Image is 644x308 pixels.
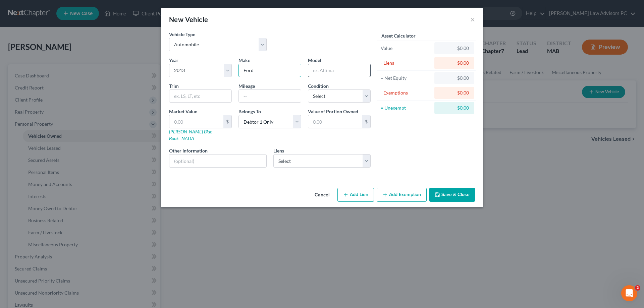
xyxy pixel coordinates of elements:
div: $0.00 [440,105,469,111]
input: -- [239,90,301,103]
div: $0.00 [440,45,469,52]
input: ex. Nissan [239,64,301,77]
iframe: Intercom live chat [621,285,637,301]
input: ex. Altima [308,64,370,77]
label: Trim [169,82,179,89]
button: Cancel [309,188,335,202]
div: - Liens [381,60,431,66]
div: $0.00 [440,75,469,81]
label: Year [169,57,178,64]
input: (optional) [169,155,266,167]
label: Model [308,57,321,64]
button: Add Lien [337,188,374,202]
span: Belongs To [238,109,261,114]
div: New Vehicle [169,15,208,24]
label: Liens [273,147,284,154]
input: 0.00 [308,115,362,128]
div: - Exemptions [381,89,431,96]
a: NADA [181,135,194,141]
label: Value of Portion Owned [308,108,358,115]
div: = Net Equity [381,75,431,81]
div: $ [223,115,231,128]
button: Save & Close [429,188,475,202]
button: Add Exemption [377,188,427,202]
button: × [470,15,475,23]
a: [PERSON_NAME] Blue Book [169,129,212,141]
input: 0.00 [169,115,223,128]
label: Vehicle Type [169,31,195,38]
div: $ [362,115,370,128]
label: Mileage [238,82,255,89]
input: ex. LS, LT, etc [169,90,231,103]
label: Other Information [169,147,208,154]
label: Market Value [169,108,197,115]
span: Make [238,57,250,63]
label: Asset Calculator [381,32,416,39]
div: = Unexempt [381,105,431,111]
div: $0.00 [440,89,469,96]
label: Condition [308,82,329,89]
div: $0.00 [440,60,469,66]
div: Value [381,45,431,52]
span: 2 [635,285,640,291]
